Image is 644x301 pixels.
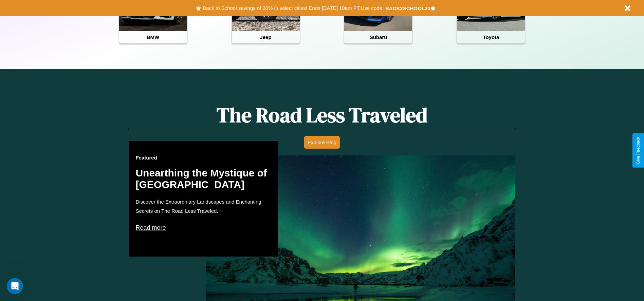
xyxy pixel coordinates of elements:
h4: BMW [119,31,187,43]
h4: Subaru [344,31,412,43]
h1: The Road Less Traveled [129,101,515,129]
h2: Unearthing the Mystique of [GEOGRAPHIC_DATA] [135,167,271,190]
p: Discover the Extraordinary Landscapes and Enchanting Secrets on The Road Less Traveled. [135,197,271,215]
button: Explore Blog [304,136,340,149]
h4: Toyota [457,31,525,43]
p: Read more [135,222,271,233]
b: BACK2SCHOOL20 [385,5,430,11]
div: Give Feedback [636,137,641,164]
h4: Jeep [232,31,300,43]
h3: Featured [135,155,271,161]
button: Back to School savings of 20% in select cities! Ends [DATE] 10am PT.Use code: [201,3,385,13]
iframe: Intercom live chat [7,278,23,294]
